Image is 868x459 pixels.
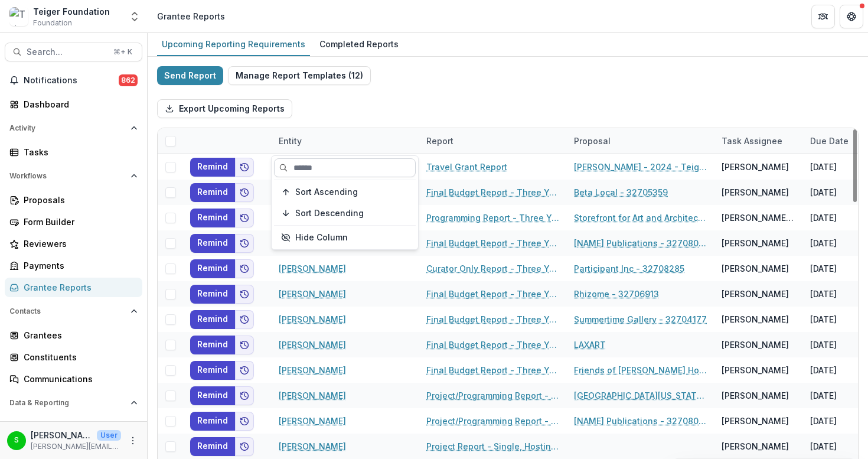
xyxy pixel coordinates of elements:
a: Beta Local - 32705359 [574,186,668,198]
a: Project/Programming Report - Conversation [426,389,560,402]
div: Due Date [803,135,856,147]
a: [PERSON_NAME] [279,440,346,453]
button: Sort Descending [274,204,416,223]
a: Storefront for Art and Architecture - 32708075 [574,211,707,224]
a: [PERSON_NAME] [279,288,346,300]
button: Add to friends [235,386,254,405]
a: Form Builder [5,212,142,232]
a: Final Budget Report - Three Year [426,364,560,376]
button: Remind [190,386,235,405]
a: [NAME] Publications - 32708083 [574,415,707,427]
button: Add to friends [235,437,254,456]
span: Sort Descending [295,209,364,219]
div: [PERSON_NAME] [722,237,789,249]
div: [PERSON_NAME] [722,338,789,351]
button: Remind [190,336,235,354]
button: Remind [190,412,235,431]
button: Remind [190,234,235,253]
a: [PERSON_NAME] [279,389,346,402]
span: Sort Ascending [295,187,358,197]
button: Add to friends [235,183,254,202]
a: [PERSON_NAME] [279,313,346,325]
button: Add to friends [235,285,254,304]
div: Task Assignee [714,135,789,147]
button: Add to friends [235,336,254,354]
div: Report [419,128,567,154]
p: User [97,430,121,441]
button: Sort Ascending [274,183,416,201]
p: [PERSON_NAME][EMAIL_ADDRESS][DOMAIN_NAME] [31,441,121,452]
div: Entity [272,128,419,154]
a: Final Budget Report - Three Year [426,288,560,300]
button: Add to friends [235,361,254,380]
button: Remind [190,158,235,177]
a: Friends of [PERSON_NAME] House, Inc. - 32704729 [574,364,707,376]
a: Rhizome - 32706913 [574,288,659,300]
a: Programming Report - Three Year [426,211,560,224]
a: Project Report - Single, Hosting, R+D [426,440,560,453]
a: Grantees [5,325,142,345]
a: Reviewers [5,234,142,253]
button: Add to friends [235,412,254,431]
a: Project/Programming Report - Conversation [426,415,560,427]
a: [PERSON_NAME] [279,415,346,427]
button: Send Report [157,66,223,85]
button: Remind [190,259,235,278]
div: Form Builder [24,216,133,228]
div: [PERSON_NAME] [722,262,789,275]
button: Export Upcoming Reports [157,99,292,118]
div: [PERSON_NAME] [722,389,789,402]
div: Dashboard [24,421,133,433]
a: [PERSON_NAME] [279,262,346,275]
button: Remind [190,361,235,380]
div: Payments [24,259,133,272]
a: Final Budget Report - Three Year [426,313,560,325]
a: Final Budget Report - Three Year [426,338,560,351]
button: Open Data & Reporting [5,393,142,412]
div: Grantees [24,329,133,341]
button: Get Help [840,5,863,28]
a: Participant Inc - 32708285 [574,262,684,275]
div: [PERSON_NAME] [PERSON_NAME] [722,211,796,224]
div: Task Assignee [714,128,803,154]
p: [PERSON_NAME] [31,429,92,441]
a: [GEOGRAPHIC_DATA][US_STATE], [GEOGRAPHIC_DATA] [574,389,707,402]
span: Data & Reporting [9,399,126,407]
div: Grantee Reports [157,10,225,22]
a: Proposals [5,190,142,210]
div: [PERSON_NAME] [722,364,789,376]
button: Open Workflows [5,167,142,185]
a: Payments [5,256,142,275]
span: Activity [9,124,126,132]
div: [PERSON_NAME] [722,440,789,453]
a: [PERSON_NAME] [279,364,346,376]
button: Open Contacts [5,302,142,321]
div: ⌘ + K [111,45,135,58]
a: [PERSON_NAME] [279,338,346,351]
a: Final Budget Report - Three Year [426,237,560,249]
div: Report [419,135,461,147]
a: Upcoming Reporting Requirements [157,33,310,56]
div: Constituents [24,351,133,363]
a: LAXART [574,338,606,351]
a: [PERSON_NAME] - 2024 - Teiger Foundation Travel Grant [574,161,707,173]
a: Dashboard [5,95,142,114]
div: Communications [24,373,133,385]
img: Teiger Foundation [9,7,28,26]
div: Proposal [567,128,714,154]
div: Upcoming Reporting Requirements [157,35,310,53]
div: [PERSON_NAME] [722,415,789,427]
span: Foundation [33,18,72,28]
nav: breadcrumb [152,8,230,25]
a: Summertime Gallery - 32704177 [574,313,707,325]
button: Manage Report Templates (12) [228,66,371,85]
a: Grantee Reports [5,278,142,297]
div: Reviewers [24,237,133,250]
div: Proposal [567,135,618,147]
a: Communications [5,369,142,389]
button: Remind [190,209,235,227]
div: Tasks [24,146,133,158]
button: Open Activity [5,119,142,138]
span: Notifications [24,76,119,86]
